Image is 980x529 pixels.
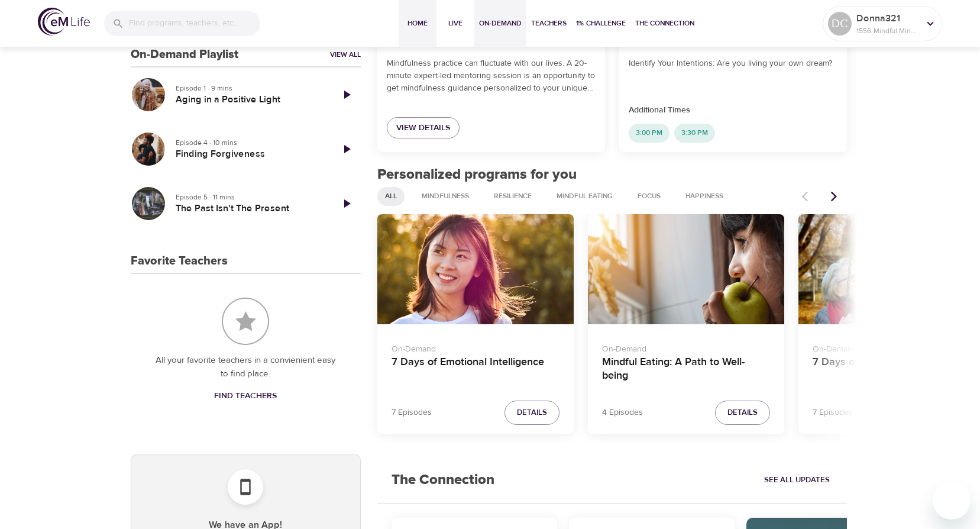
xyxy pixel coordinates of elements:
span: 3:30 PM [674,128,715,138]
img: Favorite Teachers [222,298,269,345]
a: Find Teachers [209,385,282,407]
h2: Personalized programs for you [377,166,848,183]
button: Mindful Eating: A Path to Well-being [588,214,784,325]
div: DC [828,12,852,36]
p: All your favorite teachers in a convienient easy to find place. [154,354,337,380]
span: On-Demand [479,17,522,30]
a: Play Episode [332,80,361,109]
span: Mindfulness [415,191,476,201]
a: View Details [387,117,460,139]
div: Happiness [678,187,731,206]
p: 1556 Mindful Minutes [856,25,919,36]
button: Details [715,401,770,425]
span: Home [403,17,432,30]
span: Find Teachers [214,389,277,404]
h3: Favorite Teachers [131,254,228,268]
p: On-Demand [602,338,770,356]
span: See All Updates [764,473,830,487]
button: Next items [821,183,847,209]
p: Mindfulness practice can fluctuate with our lives. A 20-minute expert-led mentoring session is an... [387,57,596,95]
span: View Details [396,121,450,136]
p: Episode 1 · 9 mins [176,83,323,93]
p: Episode 5 · 11 mins [176,192,323,202]
button: The Past Isn't The Present [131,186,166,221]
div: Resilience [486,187,539,206]
div: Focus [630,187,668,206]
p: Donna321 [856,11,919,25]
a: Play Episode [332,135,361,163]
a: Play Episode [332,189,361,218]
span: Details [517,406,547,420]
span: All [378,191,404,201]
span: 1% Challenge [576,17,626,30]
p: 7 Episodes [813,407,853,419]
span: Happiness [678,191,730,201]
button: Aging in a Positive Light [131,77,166,112]
span: Details [727,406,758,420]
p: On-Demand [392,338,559,356]
h4: Mindful Eating: A Path to Well-being [602,356,770,384]
div: All [377,187,405,206]
h4: 7 Days of Emotional Intelligence [392,356,559,384]
h3: On-Demand Playlist [131,48,238,62]
h2: The Connection [377,457,509,503]
iframe: Button to launch messaging window [933,482,971,520]
span: Resilience [487,191,539,201]
p: 7 Episodes [392,407,432,419]
h5: Aging in a Positive Light [176,93,323,106]
span: Mindful Eating [549,191,620,201]
img: logo [38,8,90,36]
div: 3:30 PM [674,124,715,143]
p: Additional Times [629,104,837,117]
a: See All Updates [761,471,833,489]
p: 4 Episodes [602,407,643,419]
div: Mindful Eating [549,187,620,206]
button: Details [504,401,559,425]
a: View All [330,50,361,60]
p: Identify Your Intentions: Are you living your own dream? [629,57,837,70]
h5: The Past Isn't The Present [176,202,323,215]
button: Finding Forgiveness [131,131,166,167]
span: Teachers [531,17,567,30]
span: The Connection [635,17,694,30]
h5: Finding Forgiveness [176,148,323,160]
div: Mindfulness [414,187,477,206]
p: Episode 4 · 10 mins [176,137,323,148]
div: 3:00 PM [629,124,669,143]
span: Focus [630,191,668,201]
button: 7 Days of Emotional Intelligence [377,214,574,325]
span: 3:00 PM [629,128,669,138]
span: Live [441,17,470,30]
input: Find programs, teachers, etc... [129,11,260,36]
